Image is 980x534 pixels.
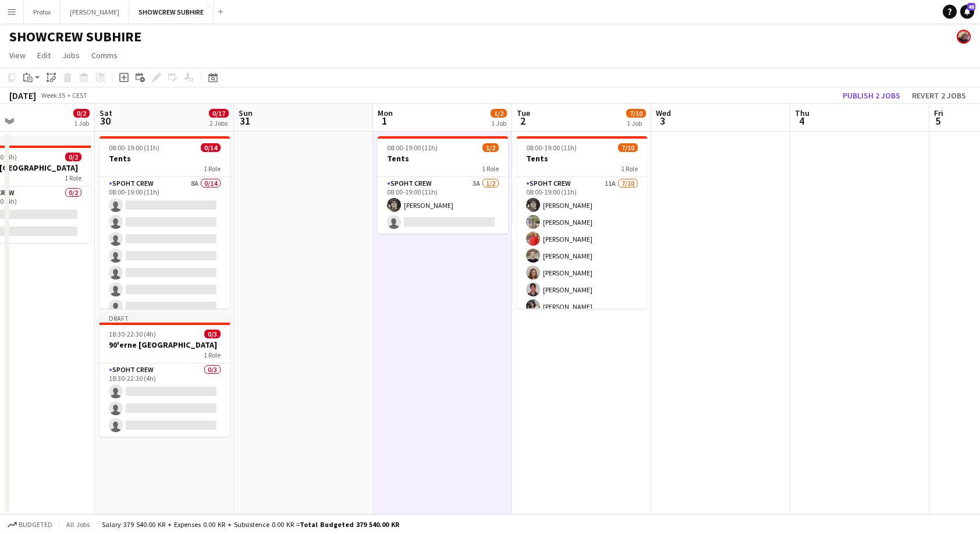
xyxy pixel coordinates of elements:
span: All jobs [64,520,92,529]
button: Profox [24,1,61,23]
div: CEST [72,91,87,100]
app-user-avatar: Danny Tranekær [957,30,971,44]
button: Revert 2 jobs [907,88,971,103]
span: View [9,50,26,61]
button: SHOWCREW SUBHIRE [129,1,214,23]
div: Salary 379 540.00 KR + Expenses 0.00 KR + Subsistence 0.00 KR = [102,520,399,529]
a: View [5,48,30,63]
span: Week 35 [38,91,68,100]
button: Budgeted [6,518,54,531]
button: Publish 2 jobs [838,88,905,103]
a: Jobs [58,48,84,63]
a: 45 [960,5,974,19]
button: [PERSON_NAME] [61,1,129,23]
span: Budgeted [19,521,52,529]
span: Comms [91,50,118,61]
a: Edit [33,48,55,63]
a: Comms [87,48,122,63]
div: [DATE] [9,90,36,101]
span: Edit [37,50,51,61]
span: Jobs [62,50,80,61]
span: 45 [967,3,975,10]
h1: SHOWCREW SUBHIRE [9,28,141,45]
span: Total Budgeted 379 540.00 KR [300,520,399,529]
